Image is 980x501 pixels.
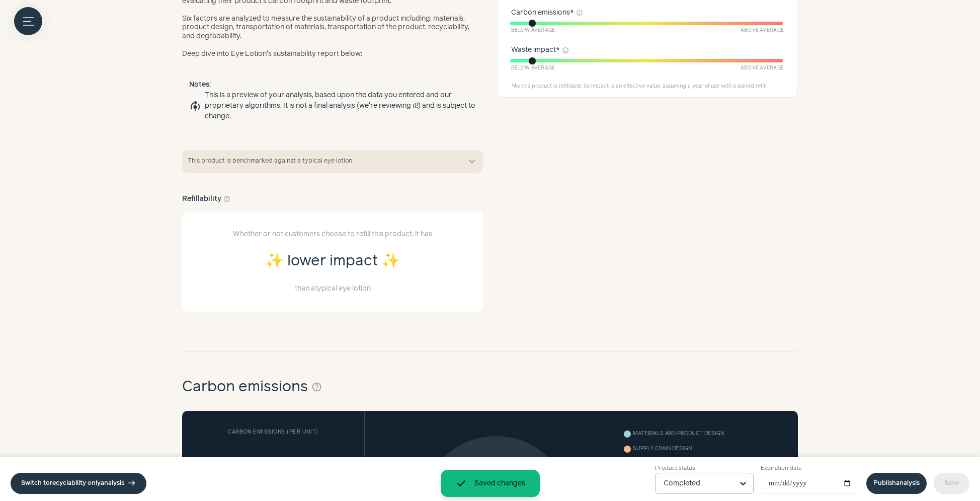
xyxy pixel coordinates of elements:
span: Above Average [741,64,784,72]
h3: Carbon emissions ( per unit ) [200,428,347,437]
span: Carbon emissions * [511,8,574,18]
span: Waste impact * [511,45,560,55]
h3: Refillability [182,194,230,204]
button: help_outline [223,194,230,204]
p: Deep dive into Eye Lotion's sustainability report below: [182,50,476,59]
h5: Notes: [189,80,476,90]
button: expand_more [466,156,478,168]
h3: ✨ lower impact ✨ [265,250,400,273]
p: Six factors are analyzed to measure the sustainability of a product including: materials, product... [182,15,476,41]
div: than a typical eye lotion [295,283,371,294]
div: Whether or not customers choose to refill this product, it has [233,229,432,240]
span: Below Average [511,64,555,72]
span: done [455,477,467,489]
input: Product status [664,473,733,493]
li: This is a preview of your analysis, based upon the data you entered and our proprietary algorithm... [189,90,476,122]
small: Expiration date [761,464,859,473]
span: Materials and product design [633,428,724,440]
span: east [128,479,136,487]
span: Saved changes [474,478,525,489]
a: Switch torecyclability onlyanalysis east [11,473,146,494]
button: info [562,47,569,54]
span: model_training [189,100,201,112]
small: Product status [655,464,754,473]
span: Below Average [511,27,555,34]
button: info [576,9,583,16]
span: This product is benchmarked against a typical eye lotion [188,157,459,166]
span: Above Average [741,27,784,34]
input: Expiration date [761,473,859,494]
button: This product is benchmarked against a typical eye lotion expand_more [182,150,483,173]
span: Supply chain design [633,444,692,455]
button: help_outline [311,379,322,395]
div: * As this product is refillable, its impact is an effective value, assuming a year of use with a ... [511,83,784,91]
h2: Carbon emissions [182,376,322,399]
a: Publishanalysis [866,473,927,494]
